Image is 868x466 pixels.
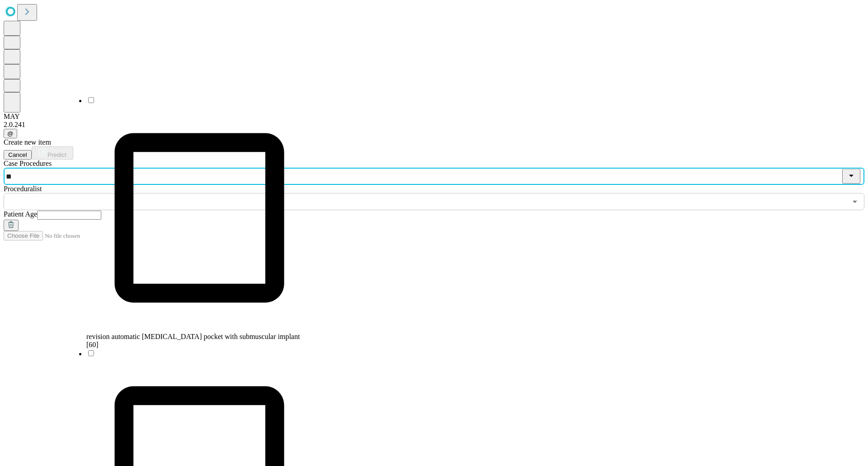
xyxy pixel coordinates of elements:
[8,151,27,158] span: Cancel
[4,210,37,218] span: Patient Age
[7,130,14,137] span: @
[4,129,17,138] button: @
[4,113,864,121] div: MAY
[32,146,73,160] button: Predict
[4,121,864,129] div: 2.0.241
[4,150,32,160] button: Cancel
[86,333,300,348] span: revision automatic [MEDICAL_DATA] pocket with submuscular implant [60]
[47,151,66,158] span: Predict
[4,185,42,193] span: Proceduralist
[4,138,51,146] span: Create new item
[4,160,52,167] span: Scheduled Procedure
[849,195,861,208] button: Open
[842,169,860,184] button: Close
